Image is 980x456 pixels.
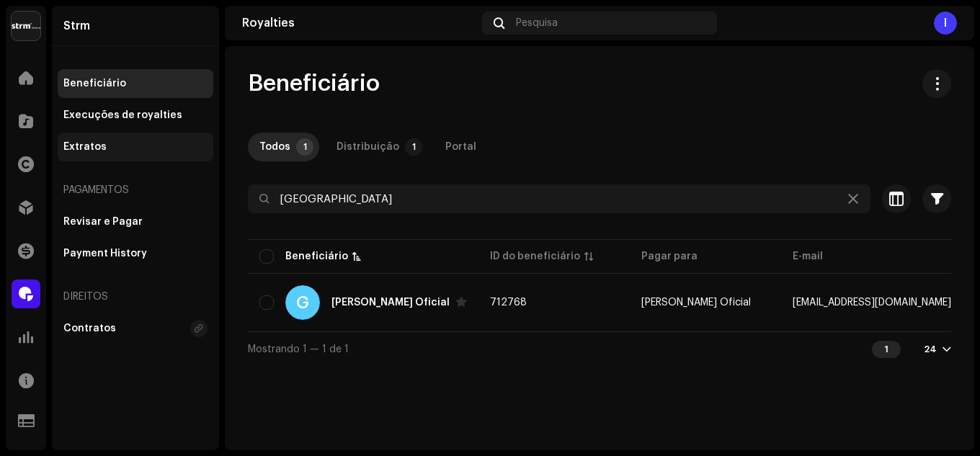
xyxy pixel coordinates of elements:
p-badge: 1 [296,138,313,156]
re-m-nav-item: Beneficiário [58,69,213,98]
p-badge: 1 [405,138,422,156]
div: Galícia Cruz Oficial [331,298,450,308]
div: Royalties [242,17,476,29]
div: Payment History [63,248,147,259]
div: Extratos [63,141,107,153]
span: Beneficiário [248,69,380,98]
re-m-nav-item: Execuções de royalties [58,101,213,130]
div: Distribuição [337,133,399,161]
div: I [934,12,957,35]
input: Pesquisa [248,184,870,213]
img: 408b884b-546b-4518-8448-1008f9c76b02 [12,12,40,40]
div: G [285,285,320,320]
re-m-nav-item: Payment History [58,239,213,268]
div: ID do beneficiário [490,249,580,264]
div: Contratos [63,323,116,334]
div: 1 [872,341,901,358]
div: Execuções de royalties [63,109,182,121]
div: Beneficiário [285,249,348,264]
span: Mostrando 1 — 1 de 1 [248,344,349,354]
span: galiciacruzoficial@gmail.com [793,298,951,308]
re-m-nav-item: Extratos [58,133,213,161]
span: Galícia Cruz Oficial [641,298,751,308]
div: Todos [259,133,290,161]
div: 24 [924,344,937,355]
span: 712768 [490,298,527,308]
div: Portal [445,133,476,161]
re-m-nav-item: Revisar e Pagar [58,207,213,236]
div: Revisar e Pagar [63,216,143,228]
re-m-nav-item: Contratos [58,314,213,343]
re-a-nav-header: Direitos [58,280,213,314]
re-a-nav-header: Pagamentos [58,173,213,207]
div: Beneficiário [63,78,126,89]
span: Pesquisa [516,17,558,29]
